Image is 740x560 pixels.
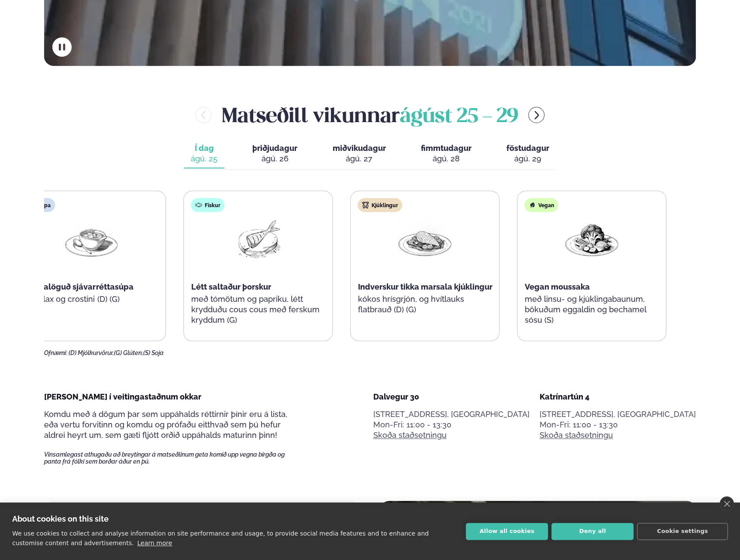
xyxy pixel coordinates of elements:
div: Mon-Fri: 11:00 - 13:30 [540,420,696,430]
div: ágú. 29 [506,154,549,164]
button: miðvikudagur ágú. 27 [325,140,392,168]
div: Vegan [524,198,558,212]
span: þriðjudagur [252,143,297,153]
img: Chicken-breast.png [397,219,453,260]
a: close [719,496,734,511]
button: Í dag ágú. 25 [184,140,224,168]
button: menu-btn-left [195,107,211,123]
span: (D) Mjólkurvörur, [69,349,114,356]
div: ágú. 25 [191,154,217,164]
div: ágú. 28 [420,154,471,164]
p: með lax og crostini (D) (G) [24,294,158,304]
span: Vegan moussaka [524,282,589,291]
button: Allow all cookies [466,523,548,540]
div: Katrínartún 4 [540,392,696,402]
a: Skoða staðsetningu [540,430,613,440]
button: Cookie settings [637,523,728,540]
button: menu-btn-right [528,107,544,123]
span: Vinsamlegast athugaðu að breytingar á matseðlinum geta komið upp vegna birgða og panta frá fólki ... [44,451,300,465]
p: [STREET_ADDRESS], [GEOGRAPHIC_DATA] [373,409,530,420]
img: Vegan.svg [529,201,536,208]
div: Kjúklingur [358,198,402,212]
p: með linsu- og kjúklingabaunum, bökuðum eggaldin og bechamel sósu (S) [524,294,659,325]
p: með tómötum og papriku, létt krydduðu cous cous með ferskum kryddum (G) [191,294,325,325]
span: Rjómalöguð sjávarréttasúpa [24,282,133,291]
button: Deny all [551,523,633,540]
span: miðvikudagur [332,143,385,153]
img: chicken.svg [362,201,369,208]
a: Skoða staðsetningu [373,430,447,440]
span: Ofnæmi: [44,349,67,356]
div: ágú. 26 [252,154,297,164]
span: föstudagur [506,143,549,153]
span: ágúst 25 - 29 [399,107,518,126]
a: Learn more [137,540,172,546]
span: [PERSON_NAME] í veitingastaðnum okkar [44,392,201,401]
img: Vegan.png [564,219,620,260]
button: föstudagur ágú. 29 [499,140,556,168]
button: þriðjudagur ágú. 26 [245,140,304,168]
img: fish.svg [195,201,202,208]
p: We use cookies to collect and analyse information on site performance and usage, to provide socia... [12,530,429,546]
img: Soup.png [63,219,119,260]
span: fimmtudagur [420,143,471,153]
button: fimmtudagur ágú. 28 [413,140,478,168]
strong: About cookies on this site [12,514,109,523]
span: Létt saltaður þorskur [191,282,271,291]
p: [STREET_ADDRESS], [GEOGRAPHIC_DATA] [540,409,696,420]
span: Í dag [191,143,217,154]
span: (G) Glúten, [114,349,143,356]
h2: Matseðill vikunnar [222,101,518,129]
div: Mon-Fri: 11:00 - 13:30 [373,420,530,430]
p: kókos hrísgrjón, og hvítlauks flatbrauð (D) (G) [358,294,492,315]
img: Fish.png [230,219,286,260]
div: Súpa [24,198,55,212]
span: Indverskur tikka marsala kjúklingur [358,282,492,291]
span: Komdu með á dögum þar sem uppáhalds réttirnir þínir eru á lista, eða vertu forvitinn og komdu og ... [44,410,287,440]
span: (S) Soja [143,349,164,356]
div: Fiskur [191,198,224,212]
div: ágú. 27 [332,154,385,164]
div: Dalvegur 30 [373,392,530,402]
